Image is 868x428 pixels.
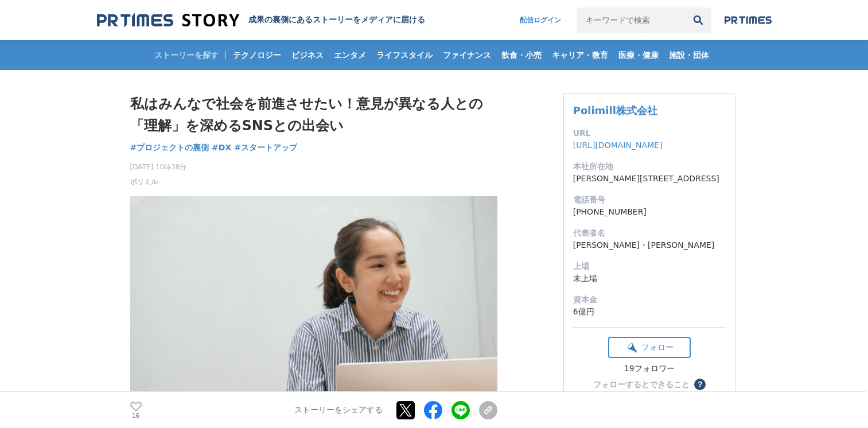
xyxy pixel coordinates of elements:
a: 飲食・小売 [497,40,546,70]
dt: 資本金 [573,294,726,306]
dt: 本社所在地 [573,161,726,173]
a: #プロジェクトの裏側 [130,142,209,154]
a: 施設・団体 [664,40,714,70]
span: 飲食・小売 [497,50,546,60]
dt: 代表者名 [573,227,726,239]
a: エンタメ [329,40,371,70]
span: ビジネス [287,50,328,60]
dd: [PERSON_NAME][STREET_ADDRESS] [573,173,726,185]
a: ビジネス [287,40,328,70]
dd: 6億円 [573,306,726,318]
a: ファイナンス [438,40,496,70]
div: 19フォロワー [608,364,691,374]
a: テクノロジー [228,40,286,70]
dd: 未上場 [573,273,726,285]
dd: [PERSON_NAME]・[PERSON_NAME] [573,239,726,251]
dt: 電話番号 [573,194,726,206]
a: 医療・健康 [614,40,663,70]
span: [DATE] 10時38分 [130,162,187,172]
span: 施設・団体 [664,50,714,60]
button: フォロー [608,337,691,358]
a: #スタートアップ [234,142,297,154]
a: キャリア・教育 [547,40,613,70]
h2: 成果の裏側にあるストーリーをメディアに届ける [248,15,425,25]
span: テクノロジー [228,50,286,60]
span: #スタートアップ [234,142,297,153]
span: #DX [212,142,231,153]
img: prtimes [725,15,772,25]
a: 配信ログイン [508,7,573,33]
img: 成果の裏側にあるストーリーをメディアに届ける [97,13,239,28]
button: ？ [694,379,706,390]
span: ライフスタイル [372,50,437,60]
span: キャリア・教育 [547,50,613,60]
div: フォローするとできること [593,380,690,388]
p: 16 [130,413,142,418]
dt: URL [573,127,726,139]
button: 検索 [686,7,711,33]
a: Polimill株式会社 [573,104,657,116]
span: ファイナンス [438,50,496,60]
input: キーワードで検索 [577,7,686,33]
a: ポリミル [130,177,158,187]
p: ストーリーをシェアする [294,405,383,415]
a: [URL][DOMAIN_NAME] [573,141,663,150]
span: エンタメ [329,50,371,60]
a: 成果の裏側にあるストーリーをメディアに届ける 成果の裏側にあるストーリーをメディアに届ける [97,13,425,28]
dd: [PHONE_NUMBER] [573,206,726,218]
span: 医療・健康 [614,50,663,60]
a: ライフスタイル [372,40,437,70]
h1: 私はみんなで社会を前進させたい！意見が異なる人との「理解」を深めるSNSとの出会い [130,93,497,137]
dt: 上場 [573,260,726,273]
a: #DX [212,142,231,154]
span: ？ [696,380,704,388]
span: #プロジェクトの裏側 [130,142,209,153]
